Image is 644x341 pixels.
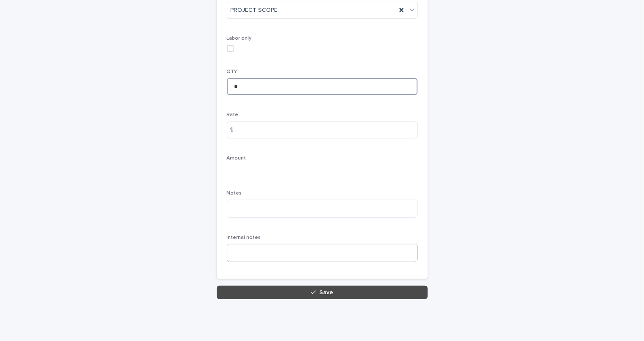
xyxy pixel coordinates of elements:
[217,286,428,299] button: Save
[231,6,278,15] span: PROJECT SCOPE
[227,156,246,161] span: Amount
[227,122,244,138] div: $
[227,191,242,196] span: Notes
[227,69,237,74] span: QTY
[227,36,252,41] span: Labor only
[319,290,333,295] span: Save
[227,165,418,173] p: -
[227,112,239,117] span: Rate
[227,235,261,240] span: Internal notes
